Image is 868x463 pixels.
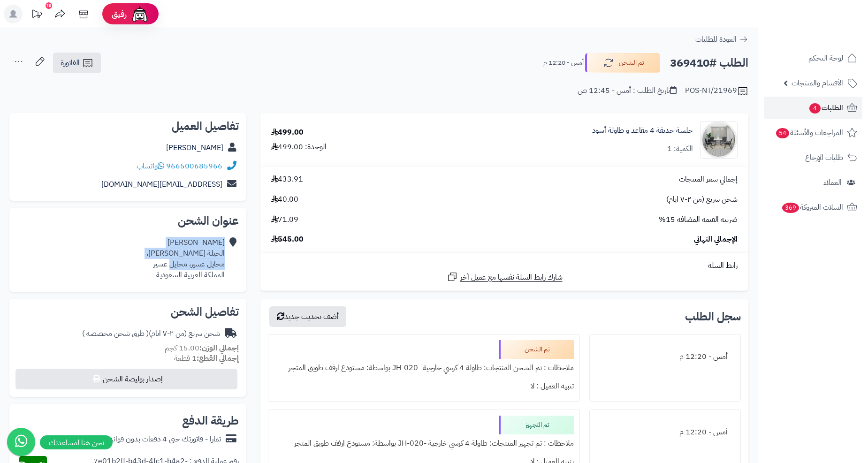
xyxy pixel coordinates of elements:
[595,423,735,441] div: أمس - 12:20 م
[578,85,677,96] div: تاريخ الطلب : أمس - 12:45 ص
[792,76,843,90] span: الأقسام والمنتجات
[264,260,745,271] div: رابط السلة
[112,8,127,20] span: رفيق
[130,5,149,23] img: ai-face.png
[165,342,239,354] small: 15.00 كجم
[17,121,239,132] h2: تفاصيل العميل
[666,194,738,205] span: شحن سريع (من ٢-٧ ايام)
[174,353,239,364] small: 1 قطعة
[166,142,223,153] a: [PERSON_NAME]
[146,237,225,280] div: [PERSON_NAME] الحيلة [PERSON_NAME]، محايل عسير، محايل عسير المملكة العربية السعودية
[271,174,303,185] span: 433.91
[166,160,222,172] a: 966500685966
[781,201,843,214] span: السلات المتروكة
[274,377,574,395] div: تنبيه العميل : لا
[585,53,660,73] button: تم الشحن
[667,144,693,154] div: الكمية: 1
[182,415,239,426] h2: طريقة الدفع
[804,26,859,46] img: logo-2.png
[46,2,52,9] div: 10
[274,434,574,453] div: ملاحظات : تم تجهيز المنتجات: طاولة 4 كرسي خارجية -JH-020 بواسطة: مستودع ارفف طويق المتجر
[764,47,862,69] a: لوحة التحكم
[764,171,862,194] a: العملاء
[17,306,239,318] h2: تفاصيل الشحن
[271,194,298,205] span: 40.00
[197,353,239,364] strong: إجمالي القطع:
[809,103,821,114] span: 4
[543,58,584,68] small: أمس - 12:20 م
[460,272,563,283] span: شارك رابط السلة نفسها مع عميل آخر
[15,369,237,389] button: إصدار بوليصة الشحن
[700,121,737,159] img: 1754462848-110119010025-90x90.jpg
[447,271,563,283] a: شارك رابط السلة نفسها مع عميل آخر
[659,214,738,225] span: ضريبة القيمة المضافة 15%
[685,311,741,322] h3: سجل الطلب
[592,125,693,136] a: جلسة حديقة 4 مقاعد و طاولة أسود
[499,416,574,434] div: تم التجهيز
[499,340,574,359] div: تم الشحن
[695,34,748,45] a: العودة للطلبات
[823,176,842,189] span: العملاء
[271,234,304,245] span: 545.00
[782,203,799,213] span: 369
[271,127,304,138] div: 499.00
[274,359,574,377] div: ملاحظات : تم الشحن المنتجات: طاولة 4 كرسي خارجية -JH-020 بواسطة: مستودع ارفف طويق المتجر
[775,126,843,139] span: المراجعات والأسئلة
[808,101,843,114] span: الطلبات
[101,179,222,190] a: [EMAIL_ADDRESS][DOMAIN_NAME]
[764,196,862,219] a: السلات المتروكة369
[17,215,239,227] h2: عنوان الشحن
[82,328,149,339] span: ( طرق شحن مخصصة )
[764,97,862,119] a: الطلبات4
[695,34,737,45] span: العودة للطلبات
[271,214,298,225] span: 71.09
[808,52,843,65] span: لوحة التحكم
[595,348,735,366] div: أمس - 12:20 م
[764,121,862,144] a: المراجعات والأسئلة54
[271,142,327,152] div: الوحدة: 499.00
[109,434,221,445] div: تمارا - فاتورتك حتى 4 دفعات بدون فوائد
[805,151,843,164] span: طلبات الإرجاع
[685,85,748,97] div: POS-NT/21969
[269,306,346,327] button: أضف تحديث جديد
[199,342,239,354] strong: إجمالي الوزن:
[670,53,748,73] h2: الطلب #369410
[764,146,862,169] a: طلبات الإرجاع
[694,234,738,245] span: الإجمالي النهائي
[137,160,164,172] a: واتساب
[82,328,220,339] div: شحن سريع (من ٢-٧ ايام)
[679,174,738,185] span: إجمالي سعر المنتجات
[776,128,789,138] span: 54
[61,57,80,68] span: الفاتورة
[53,53,101,73] a: الفاتورة
[25,5,48,26] a: تحديثات المنصة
